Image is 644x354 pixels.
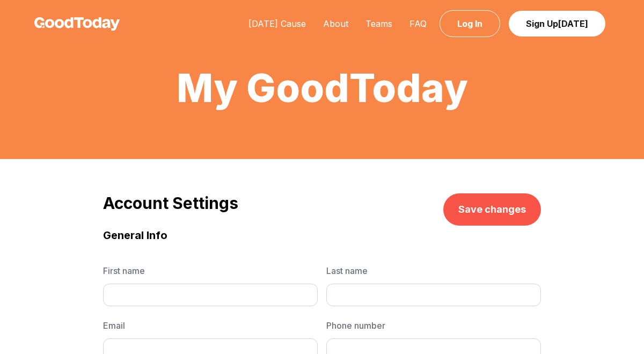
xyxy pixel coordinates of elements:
span: Email [103,319,318,332]
a: Teams [357,18,401,29]
span: First name [103,264,318,277]
h3: General Info [103,228,541,243]
button: Save changes [443,193,541,226]
input: First name [103,284,318,306]
h2: Account Settings [103,193,238,213]
a: Sign Up[DATE] [509,11,605,37]
span: Phone number [326,319,541,332]
img: GoodToday [34,17,120,31]
a: FAQ [401,18,435,29]
span: Last name [326,264,541,277]
input: Last name [326,284,541,306]
a: About [314,18,357,29]
span: [DATE] [558,18,588,29]
a: [DATE] Cause [240,18,314,29]
a: Log In [440,10,500,37]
